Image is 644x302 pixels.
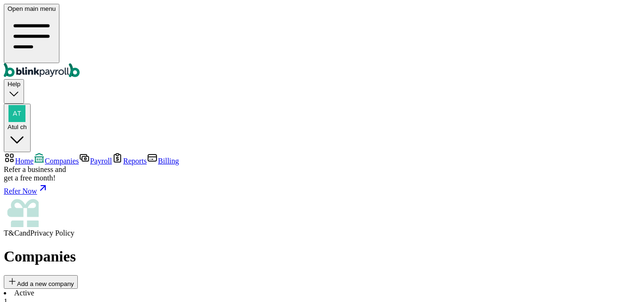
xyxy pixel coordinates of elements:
[4,152,640,237] nav: Sidebar
[4,4,640,79] nav: Global
[4,104,31,153] button: Atul ch
[45,157,79,165] span: Companies
[4,229,19,237] span: T&C
[147,157,179,165] a: Billing
[8,81,20,88] span: Help
[4,182,640,196] a: Refer Now
[30,229,74,237] span: Privacy Policy
[158,157,179,165] span: Billing
[123,157,147,165] span: Reports
[487,200,644,302] iframe: Chat Widget
[4,248,640,265] h1: Companies
[112,157,147,165] a: Reports
[90,157,112,165] span: Payroll
[4,4,59,63] button: Open main menu
[8,5,56,12] span: Open main menu
[4,165,640,182] div: Refer a business and get a free month!
[15,157,33,165] span: Home
[33,157,79,165] a: Companies
[4,275,78,289] button: Add a new company
[4,79,24,103] button: Help
[8,123,27,131] span: Atul ch
[17,280,74,287] span: Add a new company
[4,157,33,165] a: Home
[19,229,30,237] span: and
[79,157,112,165] a: Payroll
